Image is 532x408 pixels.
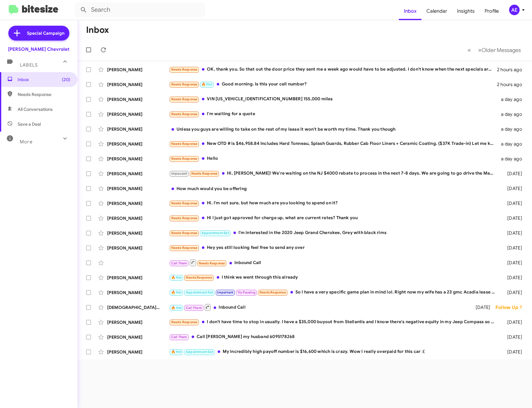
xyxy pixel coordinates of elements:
[498,126,527,132] div: a day ago
[107,126,169,132] div: [PERSON_NAME]
[171,306,182,310] span: 🔥 Hot
[469,304,495,310] div: [DATE]
[191,171,218,176] span: Needs Response
[498,230,527,236] div: [DATE]
[498,200,527,206] div: [DATE]
[169,155,498,162] div: Hello
[107,111,169,117] div: [PERSON_NAME]
[171,216,198,220] span: Needs Response
[107,141,169,147] div: [PERSON_NAME]
[171,246,198,250] span: Needs Response
[107,245,169,251] div: [PERSON_NAME]
[171,231,198,235] span: Needs Response
[169,81,497,88] div: Good morning. Is this your cell number?
[498,289,527,296] div: [DATE]
[482,47,521,54] span: Older Messages
[20,139,33,145] span: More
[498,171,527,177] div: [DATE]
[169,140,498,147] div: New OTD # is $46,958.84 Includes Hard Tonneau, Splash Guards, Rubber Cab Floor Liners + Ceramic C...
[107,185,169,192] div: [PERSON_NAME]
[169,274,498,281] div: I think we went through this already
[497,67,527,73] div: 2 hours ago
[202,231,229,235] span: Appointment Set
[399,2,421,20] a: Inbox
[169,215,498,222] div: Hi I just got approved for charge up, what are current rates? Thank you
[18,91,70,98] span: Needs Response
[169,229,498,237] div: I'm interested in the 2020 Jeep Grand Cherokee, Grey with black rims
[107,304,169,310] div: [DEMOGRAPHIC_DATA][PERSON_NAME] [PERSON_NAME]
[171,290,182,294] span: 🔥 Hot
[171,82,198,86] span: Needs Response
[171,350,182,354] span: 🔥 Hot
[171,201,198,205] span: Needs Response
[498,141,527,147] div: a day ago
[27,30,64,36] span: Special Campaign
[509,5,520,15] div: AE
[169,66,497,73] div: OK, thank you. So that out the door price they sent me a week ago would have to be adjusted. I do...
[238,290,255,294] span: Try Pausing
[504,5,525,15] button: AE
[107,67,169,73] div: [PERSON_NAME]
[498,245,527,251] div: [DATE]
[107,230,169,236] div: [PERSON_NAME]
[169,111,498,118] div: I'm waiting for a quote
[20,62,38,68] span: Labels
[421,2,452,20] a: Calendar
[186,276,212,280] span: Needs Response
[169,170,498,177] div: Hi, [PERSON_NAME]! We're waiting on the NJ $4000 rebate to process in the next 7-8 days. We are g...
[62,76,70,83] span: (20)
[169,289,498,296] div: So I have a very specific game plan in mind lol. Right now my wife has a 23 gmc Acadia lease of $...
[107,215,169,221] div: [PERSON_NAME]
[171,97,198,101] span: Needs Response
[199,261,225,265] span: Needs Response
[464,44,475,56] button: Previous
[107,171,169,177] div: [PERSON_NAME]
[169,126,498,132] div: Unless you guys are willing to take on the rest of my lease it won't be worth my time. Thank you ...
[259,290,286,294] span: Needs Response
[169,200,498,207] div: Hi. I'm not sure, but how much are you looking to spend on it?
[107,289,169,296] div: [PERSON_NAME]
[107,156,169,162] div: [PERSON_NAME]
[18,121,41,127] span: Save a Deal
[18,76,70,83] span: Inbox
[498,334,527,340] div: [DATE]
[107,200,169,206] div: [PERSON_NAME]
[498,185,527,192] div: [DATE]
[8,26,69,41] a: Special Campaign
[497,81,527,88] div: 2 hours ago
[468,46,471,54] span: «
[498,215,527,221] div: [DATE]
[18,106,53,112] span: All Conversations
[169,185,498,192] div: How much would you be offering
[171,276,182,280] span: 🔥 Hot
[169,348,498,355] div: My incredibly high payoff number is $16,600 which is crazy. Wow I really overpaid for this car :(
[171,67,198,72] span: Needs Response
[8,46,69,52] div: [PERSON_NAME] Chevrolet
[498,349,527,355] div: [DATE]
[75,2,205,17] input: Search
[495,304,527,310] div: Follow Up ?
[169,259,498,267] div: Inbound Call
[498,96,527,102] div: a day ago
[217,290,233,294] span: Important
[480,2,504,20] a: Profile
[186,350,213,354] span: Appointment Set
[169,333,498,341] div: Call [PERSON_NAME] my husband 6095178268
[498,156,527,162] div: a day ago
[171,142,198,146] span: Needs Response
[186,290,213,294] span: Appointment Set
[464,44,525,56] nav: Page navigation example
[171,320,198,324] span: Needs Response
[171,261,187,265] span: Call Them
[169,303,469,311] div: Inbound Call
[107,96,169,102] div: [PERSON_NAME]
[498,260,527,266] div: [DATE]
[474,44,525,56] button: Next
[452,2,480,20] a: Insights
[169,96,498,103] div: VIN [US_VEHICLE_IDENTIFICATION_NUMBER] 155,000 miles
[169,244,498,251] div: Hey yes still looking feel free to send any over
[498,111,527,117] div: a day ago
